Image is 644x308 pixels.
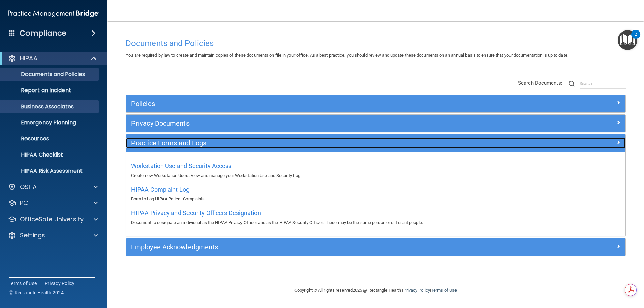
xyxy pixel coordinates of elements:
a: Workstation Use and Security Access [131,164,232,169]
img: ic-search.3b580494.png [569,81,575,87]
p: Resources [4,135,96,142]
p: Documents and Policies [4,71,96,78]
span: HIPAA Privacy and Security Officers Designation [131,209,261,217]
span: You are required by law to create and maintain copies of these documents on file in your office. ... [126,53,568,58]
div: 2 [635,34,637,43]
h5: Practice Forms and Logs [131,139,495,147]
p: Form to Log HIPAA Patient Complaints. [131,195,620,203]
a: Privacy Policy [45,280,75,287]
h5: Policies [131,100,495,107]
a: Settings [8,231,98,239]
a: HIPAA Complaint Log [131,188,190,193]
span: Ⓒ Rectangle Health 2024 [9,289,64,296]
h5: Privacy Documents [131,120,495,127]
p: Emergency Planning [4,119,96,126]
a: HIPAA [8,54,97,62]
p: Report an Incident [4,87,96,94]
a: Terms of Use [431,288,457,293]
a: Privacy Documents [131,118,620,129]
a: Terms of Use [9,280,37,287]
p: Settings [20,231,45,239]
a: Privacy Policy [403,288,430,293]
span: Search Documents: [518,80,562,86]
a: HIPAA Privacy and Security Officers Designation [131,211,261,216]
input: Search [580,79,626,89]
span: HIPAA Complaint Log [131,186,190,193]
a: Practice Forms and Logs [131,138,620,148]
div: Copyright © All rights reserved 2025 @ Rectangle Health | | [253,280,498,301]
p: HIPAA [20,54,37,62]
h4: Compliance [20,28,66,38]
p: Document to designate an individual as the HIPAA Privacy Officer and as the HIPAA Security Office... [131,219,620,227]
a: OfficeSafe University [8,215,98,223]
p: PCI [20,199,30,207]
p: OfficeSafe University [20,215,84,223]
p: HIPAA Checklist [4,151,96,158]
button: Open Resource Center, 2 new notifications [618,30,637,50]
a: Policies [131,98,620,109]
span: Workstation Use and Security Access [131,162,232,169]
p: HIPAA Risk Assessment [4,168,96,174]
p: Business Associates [4,103,96,110]
img: PMB logo [8,7,99,20]
p: Create new Workstation Uses. View and manage your Workstation Use and Security Log. [131,172,620,180]
p: OSHA [20,183,37,191]
h5: Employee Acknowledgments [131,243,495,251]
h4: Documents and Policies [126,39,626,48]
a: PCI [8,199,98,207]
a: Employee Acknowledgments [131,242,620,252]
a: OSHA [8,183,98,191]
